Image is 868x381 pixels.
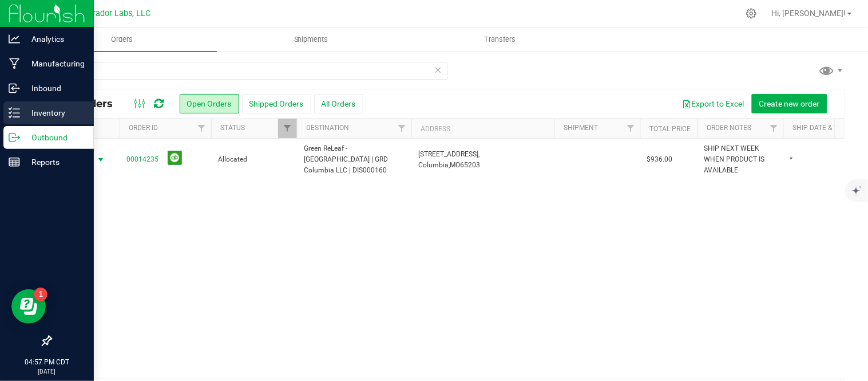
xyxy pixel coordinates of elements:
[418,161,450,169] span: Columbia,
[192,119,211,138] a: Filter
[450,161,460,169] span: MO
[306,124,349,132] a: Destination
[469,34,532,45] span: Transfers
[96,34,148,45] span: Orders
[418,150,479,158] span: [STREET_ADDRESS],
[218,154,290,165] span: Allocated
[20,81,89,95] p: Inbound
[411,119,554,139] th: Address
[220,124,245,132] a: Status
[675,94,752,113] button: Export to Excel
[50,62,448,80] input: Search Order ID, Destination, Customer PO...
[744,8,759,19] div: Manage settings
[83,9,150,18] span: Curador Labs, LLC
[9,107,20,119] inline-svg: Inventory
[434,62,442,77] span: Clear
[20,106,89,120] p: Inventory
[180,94,239,113] button: Open Orders
[704,143,776,176] span: SHIP NEXT WEEK WHEN PRODUCT IS AVAILABLE
[647,154,673,165] span: $936.00
[94,152,108,168] span: select
[314,94,363,113] button: All Orders
[772,9,846,18] span: Hi, [PERSON_NAME]!
[752,94,827,113] button: Create new order
[27,28,217,52] a: Orders
[707,124,751,132] a: Order Notes
[126,154,158,165] a: 00014235
[217,28,406,52] a: Shipments
[406,28,595,52] a: Transfers
[34,288,47,301] iframe: Resource center unread badge
[20,131,89,144] p: Outbound
[278,119,297,138] a: Filter
[304,143,405,176] span: Green ReLeaf - [GEOGRAPHIC_DATA] | GRD Columbia LLC | DIS000160
[649,125,691,133] a: Total Price
[5,367,89,376] p: [DATE]
[9,156,20,168] inline-svg: Reports
[20,57,89,70] p: Manufacturing
[759,99,820,108] span: Create new order
[460,161,480,169] span: 65203
[11,289,46,324] iframe: Resource center
[764,119,783,138] a: Filter
[9,83,20,94] inline-svg: Inbound
[279,34,344,45] span: Shipments
[9,132,20,143] inline-svg: Outbound
[9,58,20,69] inline-svg: Manufacturing
[393,119,411,138] a: Filter
[20,32,89,46] p: Analytics
[564,124,598,132] a: Shipment
[20,155,89,169] p: Reports
[9,33,20,45] inline-svg: Analytics
[242,94,311,113] button: Shipped Orders
[5,357,89,367] p: 04:57 PM CDT
[129,124,158,132] a: Order ID
[621,119,640,138] a: Filter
